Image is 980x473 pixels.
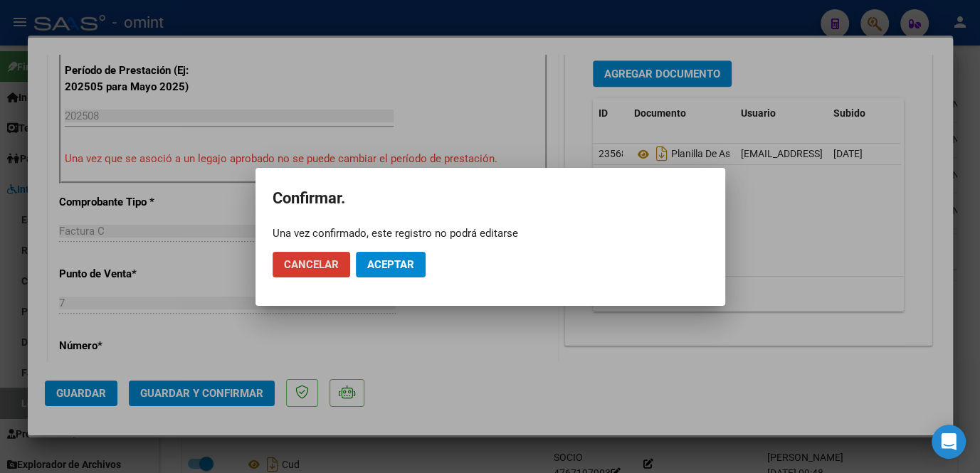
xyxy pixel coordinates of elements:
[273,252,350,277] button: Cancelar
[367,258,414,271] span: Aceptar
[273,185,708,212] h2: Confirmar.
[932,425,966,459] div: Open Intercom Messenger
[273,226,708,240] div: Una vez confirmado, este registro no podrá editarse
[356,252,426,277] button: Aceptar
[284,258,339,271] span: Cancelar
